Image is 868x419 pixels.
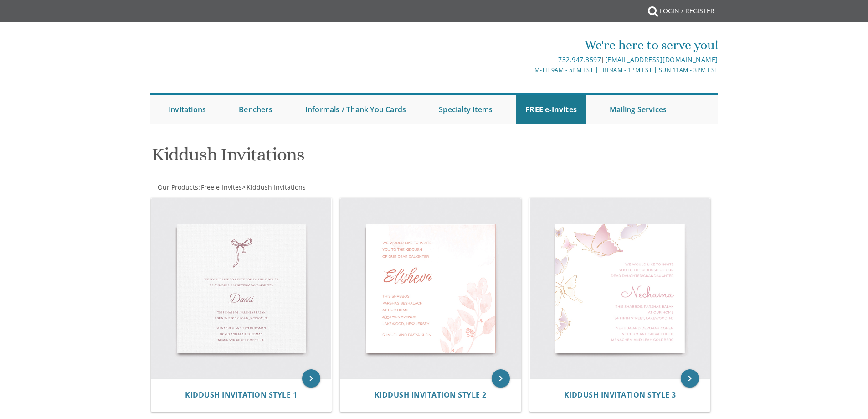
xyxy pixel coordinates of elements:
[185,391,297,399] a: Kiddush Invitation Style 1
[230,95,282,124] a: Benchers
[530,198,710,379] img: Kiddush Invitation Style 3
[340,198,521,379] img: Kiddush Invitation Style 2
[605,55,718,64] a: [EMAIL_ADDRESS][DOMAIN_NAME]
[516,95,586,124] a: FREE e-Invites
[375,391,487,399] a: Kiddush Invitation Style 2
[242,183,306,191] span: >
[151,198,332,379] img: Kiddush Invitation Style 1
[201,183,242,191] span: Free e-Invites
[430,95,502,124] a: Specialty Items
[564,391,676,399] a: Kiddush Invitation Style 3
[185,390,297,400] span: Kiddush Invitation Style 1
[159,95,215,124] a: Invitations
[152,145,524,171] h1: Kiddush Invitations
[375,390,487,400] span: Kiddush Invitation Style 2
[558,55,601,64] a: 732.947.3597
[246,183,306,191] a: Kiddush Invitations
[296,95,415,124] a: Informals / Thank You Cards
[340,36,718,54] div: We're here to serve you!
[200,183,242,191] a: Free e-Invites
[340,65,718,75] div: M-Th 9am - 5pm EST | Fri 9am - 1pm EST | Sun 11am - 3pm EST
[492,369,510,388] a: keyboard_arrow_right
[564,390,676,400] span: Kiddush Invitation Style 3
[302,369,320,388] a: keyboard_arrow_right
[247,183,306,191] span: Kiddush Invitations
[340,54,718,65] div: |
[601,95,676,124] a: Mailing Services
[150,183,434,192] div: :
[157,183,198,191] a: Our Products
[681,369,699,388] a: keyboard_arrow_right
